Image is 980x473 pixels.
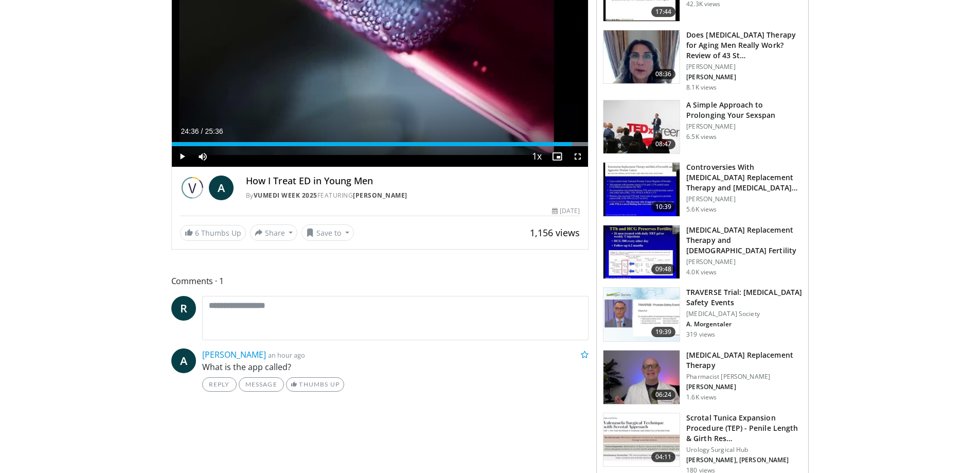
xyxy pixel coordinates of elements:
span: 04:11 [651,452,676,462]
a: [PERSON_NAME] [202,349,266,360]
p: 4.0K views [686,268,717,276]
a: Message [239,377,284,392]
span: 10:39 [651,202,676,212]
p: A. Morgentaler [686,320,802,328]
h3: A Simple Approach to Prolonging Your Sexspan [686,100,802,120]
a: R [171,296,196,321]
p: 5.6K views [686,205,717,214]
a: 6 Thumbs Up [180,225,246,241]
button: Fullscreen [567,146,588,167]
div: Progress Bar [172,142,589,146]
a: 19:39 TRAVERSE Trial: [MEDICAL_DATA] Safety Events [MEDICAL_DATA] Society A. Morgentaler 319 views [603,287,802,342]
p: 8.1K views [686,83,717,92]
img: Vumedi Week 2025 [180,176,205,200]
a: Thumbs Up [286,377,344,392]
p: [PERSON_NAME] [686,258,802,266]
button: Share [250,224,298,241]
h3: [MEDICAL_DATA] Replacement Therapy and [DEMOGRAPHIC_DATA] Fertility [686,225,802,256]
span: 06:24 [651,390,676,400]
p: [PERSON_NAME] [686,195,802,203]
span: 6 [195,228,199,238]
p: [PERSON_NAME], [PERSON_NAME] [686,456,802,464]
span: 09:48 [651,264,676,274]
p: Urology Surgical Hub [686,446,802,454]
span: 25:36 [205,127,223,135]
img: 4d4bce34-7cbb-4531-8d0c-5308a71d9d6c.150x105_q85_crop-smart_upscale.jpg [603,30,680,84]
a: 09:48 [MEDICAL_DATA] Replacement Therapy and [DEMOGRAPHIC_DATA] Fertility [PERSON_NAME] 4.0K views [603,225,802,279]
a: 10:39 Controversies With [MEDICAL_DATA] Replacement Therapy and [MEDICAL_DATA] Can… [PERSON_NAME]... [603,162,802,217]
button: Enable picture-in-picture mode [547,146,567,167]
h3: TRAVERSE Trial: [MEDICAL_DATA] Safety Events [686,287,802,308]
p: Pharmacist [PERSON_NAME] [686,373,802,381]
h3: [MEDICAL_DATA] Replacement Therapy [686,350,802,371]
p: What is the app called? [202,361,589,373]
div: By FEATURING [246,191,580,200]
span: 08:47 [651,139,676,149]
a: 08:36 Does [MEDICAL_DATA] Therapy for Aging Men Really Work? Review of 43 St… [PERSON_NAME] [PERS... [603,30,802,92]
button: Save to [301,224,354,241]
span: 24:36 [181,127,199,135]
a: 06:24 [MEDICAL_DATA] Replacement Therapy Pharmacist [PERSON_NAME] [PERSON_NAME] 1.6K views [603,350,802,405]
button: Mute [192,146,213,167]
p: [PERSON_NAME] [686,63,802,71]
p: 6.5K views [686,133,717,141]
img: e23de6d5-b3cf-4de1-8780-c4eec047bbc0.150x105_q85_crop-smart_upscale.jpg [603,351,680,404]
img: 42a01f4d-5c35-4f25-a5cb-bf75145fa608.150x105_q85_crop-smart_upscale.jpg [603,413,680,467]
p: [PERSON_NAME] [686,122,802,131]
h3: Scrotal Tunica Expansion Procedure (TEP) - Penile Length & Girth Res… [686,413,802,444]
span: Comments 1 [171,274,589,288]
p: [PERSON_NAME] [686,73,802,81]
span: 08:36 [651,69,676,79]
span: 17:44 [651,7,676,17]
span: 1,156 views [530,226,580,239]
button: Play [172,146,192,167]
span: 19:39 [651,327,676,337]
a: Vumedi Week 2025 [254,191,317,200]
img: 58e29ddd-d015-4cd9-bf96-f28e303b730c.150x105_q85_crop-smart_upscale.jpg [603,225,680,279]
img: c4bd4661-e278-4c34-863c-57c104f39734.150x105_q85_crop-smart_upscale.jpg [603,100,680,154]
a: A [209,176,234,200]
p: [MEDICAL_DATA] Society [686,310,802,318]
a: [PERSON_NAME] [353,191,407,200]
small: an hour ago [268,351,305,360]
img: 9812f22f-d817-4923-ae6c-a42f6b8f1c21.png.150x105_q85_crop-smart_upscale.png [603,288,680,341]
p: [PERSON_NAME] [686,383,802,391]
p: 1.6K views [686,393,717,401]
a: Reply [202,377,237,392]
a: 08:47 A Simple Approach to Prolonging Your Sexspan [PERSON_NAME] 6.5K views [603,100,802,154]
span: / [201,127,203,135]
div: [DATE] [552,206,580,216]
h3: Controversies With [MEDICAL_DATA] Replacement Therapy and [MEDICAL_DATA] Can… [686,162,802,193]
img: 418933e4-fe1c-4c2e-be56-3ce3ec8efa3b.150x105_q85_crop-smart_upscale.jpg [603,163,680,216]
a: A [171,348,196,373]
p: 319 views [686,330,715,339]
button: Playback Rate [526,146,547,167]
h3: Does [MEDICAL_DATA] Therapy for Aging Men Really Work? Review of 43 St… [686,30,802,61]
h4: How I Treat ED in Young Men [246,176,580,187]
